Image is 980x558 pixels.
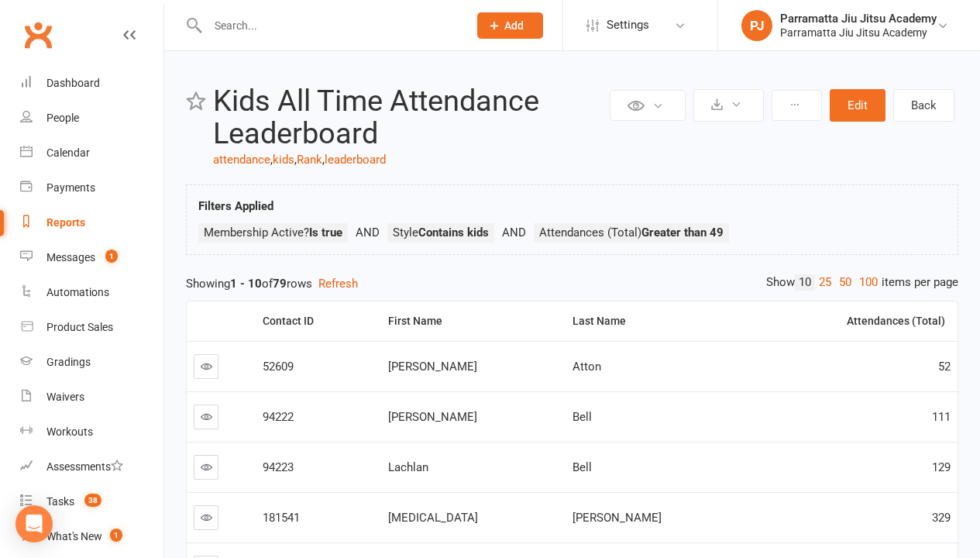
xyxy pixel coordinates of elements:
span: 94222 [263,410,294,424]
strong: Is true [309,226,342,239]
div: Open Intercom Messenger [15,505,53,542]
button: Edit [830,89,885,122]
a: Clubworx [19,15,57,54]
a: leaderboard [325,153,386,167]
h2: Kids All Time Attendance Leaderboard [213,85,606,150]
a: Workouts [20,415,163,449]
div: What's New [46,530,102,542]
div: Show items per page [766,274,958,291]
div: Automations [46,286,109,298]
span: 1 [110,529,122,542]
span: [MEDICAL_DATA] [388,511,478,525]
span: [PERSON_NAME] [573,511,662,525]
div: Messages [46,251,95,263]
span: Attendances (Total) [539,226,724,239]
a: What's New1 [20,519,163,554]
a: 10 [795,274,815,291]
div: Showing of rows [186,274,958,293]
a: 50 [835,274,855,291]
div: Payments [46,181,95,194]
div: Parramatta Jiu Jitsu Academy [780,26,937,40]
a: Gradings [20,345,163,380]
a: Dashboard [20,66,163,101]
span: 329 [932,511,951,525]
span: Style [393,226,489,239]
div: Reports [46,216,85,229]
a: Calendar [20,136,163,170]
div: Dashboard [46,77,100,89]
span: Lachlan [388,460,428,474]
a: Waivers [20,380,163,415]
a: attendance [213,153,270,167]
div: Attendances (Total) [755,315,945,327]
a: Rank [297,153,322,167]
div: Calendar [46,146,90,159]
a: Tasks 38 [20,484,163,519]
div: Product Sales [46,321,113,333]
span: Bell [573,460,592,474]
button: Add [477,12,543,39]
strong: Filters Applied [198,199,273,213]
div: Parramatta Jiu Jitsu Academy [780,12,937,26]
a: kids [273,153,294,167]
span: 94223 [263,460,294,474]
div: PJ [741,10,772,41]
a: Automations [20,275,163,310]
strong: Contains kids [418,226,489,239]
a: Reports [20,205,163,240]
a: Messages 1 [20,240,163,275]
div: Workouts [46,425,93,438]
input: Search... [203,15,457,36]
span: Bell [573,410,592,424]
div: Contact ID [263,315,369,327]
button: Refresh [318,274,358,293]
div: Gradings [46,356,91,368]
span: Membership Active? [204,226,342,239]
span: Atton [573,360,601,374]
div: Assessments [46,460,123,473]
a: Assessments [20,449,163,484]
span: 181541 [263,511,300,525]
strong: 1 - 10 [230,277,262,291]
span: 1 [105,250,118,263]
div: First Name [388,315,553,327]
div: Waivers [46,391,84,403]
div: Tasks [46,495,74,508]
span: 111 [932,410,951,424]
a: Back [893,89,954,122]
strong: Greater than 49 [641,226,724,239]
span: , [322,153,325,167]
a: 100 [855,274,882,291]
span: 38 [84,494,101,507]
span: 129 [932,460,951,474]
a: Product Sales [20,310,163,345]
a: Payments [20,170,163,205]
span: [PERSON_NAME] [388,410,477,424]
span: , [294,153,297,167]
span: 52609 [263,360,294,374]
span: 52 [938,360,951,374]
span: [PERSON_NAME] [388,360,477,374]
span: , [270,153,273,167]
a: People [20,101,163,136]
span: Settings [607,8,649,43]
a: 25 [815,274,835,291]
div: Last Name [573,315,736,327]
span: Add [504,19,524,32]
strong: 79 [273,277,287,291]
div: People [46,112,79,124]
